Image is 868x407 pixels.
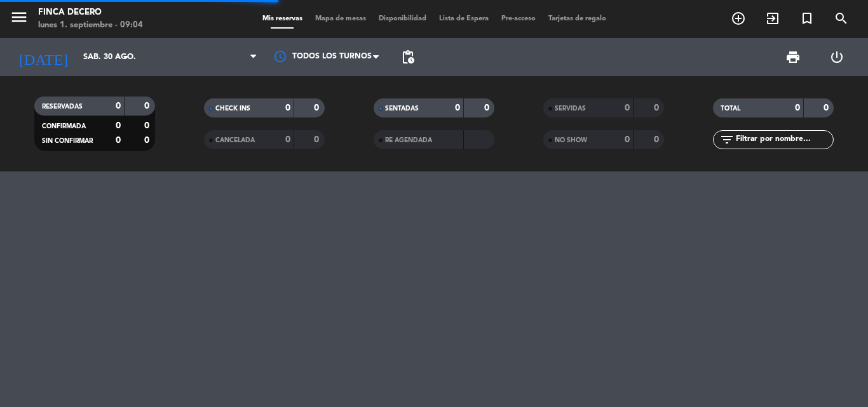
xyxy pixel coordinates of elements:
[372,15,433,22] span: Disponibilidad
[42,123,86,130] span: CONFIRMADA
[42,138,93,144] span: SIN CONFIRMAR
[799,11,815,26] i: turned_in_not
[795,103,800,112] strong: 0
[314,103,322,112] strong: 0
[215,105,250,112] span: CHECK INS
[256,15,309,22] span: Mis reservas
[215,137,255,143] span: CANCELADA
[10,8,29,27] i: menu
[38,6,143,19] div: Finca Decero
[654,103,661,112] strong: 0
[484,103,492,112] strong: 0
[719,132,735,147] i: filter_list
[118,50,133,65] i: arrow_drop_down
[116,136,121,145] strong: 0
[495,15,542,22] span: Pre-acceso
[385,105,419,112] span: SENTADAS
[116,121,121,130] strong: 0
[824,103,831,112] strong: 0
[555,105,586,112] span: SERVIDAS
[721,105,740,112] span: TOTAL
[555,137,587,143] span: NO SHOW
[385,137,432,143] span: RE AGENDADA
[38,19,143,32] div: lunes 1. septiembre - 09:04
[834,11,849,26] i: search
[815,38,858,76] div: LOG OUT
[314,135,322,144] strong: 0
[309,15,372,22] span: Mapa de mesas
[654,135,661,144] strong: 0
[625,135,630,144] strong: 0
[625,103,630,112] strong: 0
[10,8,29,31] button: menu
[144,121,152,130] strong: 0
[144,136,152,145] strong: 0
[285,103,290,112] strong: 0
[116,102,121,110] strong: 0
[433,15,495,22] span: Lista de Espera
[542,15,613,22] span: Tarjetas de regalo
[735,133,833,147] input: Filtrar por nombre...
[765,11,780,26] i: exit_to_app
[455,103,460,112] strong: 0
[285,135,290,144] strong: 0
[829,50,844,65] i: power_settings_new
[10,43,77,71] i: [DATE]
[42,103,83,110] span: RESERVADAS
[144,102,152,110] strong: 0
[785,50,801,65] span: print
[731,11,746,26] i: add_circle_outline
[400,50,416,65] span: pending_actions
